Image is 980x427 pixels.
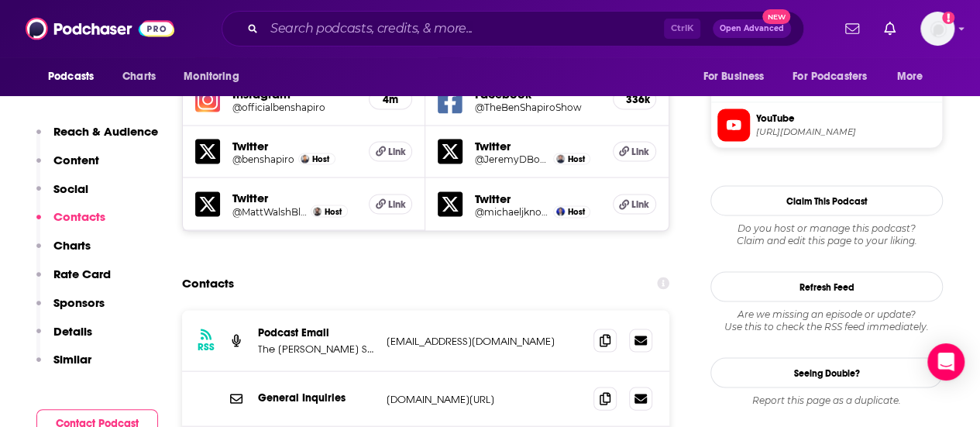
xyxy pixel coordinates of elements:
a: @michaeljknowles [475,205,549,217]
div: Are we missing an episode or update? Use this to check the RSS feed immediately. [710,308,943,332]
span: Host [312,153,329,164]
h5: Twitter [475,191,600,205]
h5: 4m [382,92,399,105]
img: Podchaser - Follow, Share and Rate Podcasts [26,14,174,43]
a: Link [369,141,412,161]
img: Ben Shapiro [301,154,309,163]
a: Link [613,141,656,161]
a: Charts [112,62,165,91]
a: Show notifications dropdown [878,15,902,42]
span: Monitoring [184,66,239,88]
img: Michael Knowles [556,207,565,215]
p: [DOMAIN_NAME][URL] [387,392,581,405]
p: Similar [53,352,91,367]
span: Host [568,153,585,164]
span: Open Advanced [720,25,784,33]
div: Search podcasts, credits, & more... [222,11,804,46]
a: @MattWalshBlog [232,205,307,217]
p: Podcast Email [258,325,374,339]
span: Link [631,145,649,157]
a: YouTube[URL][DOMAIN_NAME] [717,108,936,141]
p: Content [53,153,99,167]
button: open menu [37,62,114,91]
p: The [PERSON_NAME] Show [258,342,374,355]
button: Contacts [36,209,105,238]
span: For Podcasters [793,66,867,88]
img: Matt Walsh [313,207,322,215]
div: Report this page as a duplicate. [710,394,943,406]
h5: Twitter [232,190,356,205]
p: [EMAIL_ADDRESS][DOMAIN_NAME] [387,334,581,347]
p: General Inquiries [258,391,374,404]
button: Charts [36,238,91,267]
p: Social [53,181,88,196]
span: New [762,9,790,24]
button: Reach & Audience [36,124,158,153]
span: Charts [122,66,156,88]
p: Sponsors [53,295,105,310]
span: Host [568,206,585,216]
button: Show profile menu [920,12,954,46]
button: Open AdvancedNew [713,19,791,38]
a: Link [613,194,656,214]
span: Link [388,198,406,210]
span: Host [325,206,342,216]
span: Link [388,145,406,157]
span: More [897,66,923,88]
div: Claim and edit this page to your liking. [710,222,943,246]
h5: Twitter [475,138,600,153]
span: YouTube [756,111,936,125]
button: Claim This Podcast [710,185,943,215]
img: Jeremy Boreing [556,154,565,163]
button: open menu [886,62,943,91]
button: open menu [782,62,889,91]
span: https://www.youtube.com/@BenShapiro [756,126,936,137]
span: Do you host or manage this podcast? [710,222,943,234]
button: open menu [173,62,259,91]
button: Content [36,153,99,181]
button: Rate Card [36,267,111,295]
p: Contacts [53,209,105,224]
img: iconImage [195,87,220,112]
p: Rate Card [53,267,111,281]
span: Ctrl K [664,19,700,39]
button: Social [36,181,88,210]
p: Charts [53,238,91,253]
button: open menu [692,62,783,91]
a: @benshapiro [232,153,294,164]
button: Details [36,324,92,353]
span: Podcasts [48,66,94,88]
p: Details [53,324,92,339]
span: Logged in as AtriaBooks [920,12,954,46]
p: Reach & Audience [53,124,158,139]
a: Seeing Double? [710,357,943,387]
span: Link [631,198,649,210]
button: Similar [36,352,91,381]
a: Show notifications dropdown [839,15,865,42]
svg: Add a profile image [942,12,954,24]
a: @TheBenShapiroShow [475,101,600,112]
h5: 336k [626,92,643,105]
h3: RSS [198,340,215,353]
h2: Contacts [182,268,234,298]
h5: Twitter [232,138,356,153]
div: Open Intercom Messenger [927,343,965,381]
img: User Profile [920,12,954,46]
span: For Business [703,66,764,88]
a: @officialbenshapiro [232,101,356,112]
input: Search podcasts, credits, & more... [264,16,664,41]
button: Refresh Feed [710,271,943,301]
button: Sponsors [36,295,105,324]
a: Link [369,194,412,214]
a: @JeremyDBoreing [475,153,549,164]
